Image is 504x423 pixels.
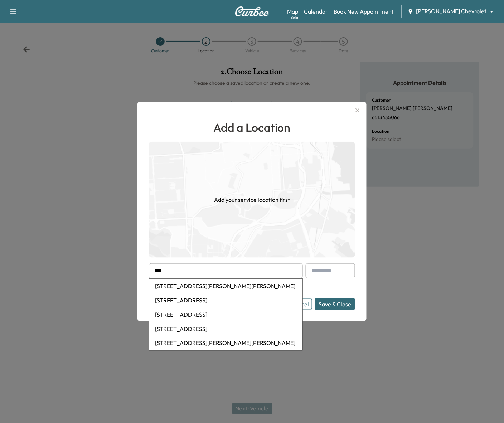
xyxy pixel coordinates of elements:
h1: Add your service location first [214,195,290,204]
span: [PERSON_NAME] Chevrolet [416,7,487,15]
li: [STREET_ADDRESS][PERSON_NAME][PERSON_NAME] [149,336,302,350]
li: [STREET_ADDRESS][PERSON_NAME][PERSON_NAME] [149,279,302,293]
img: Curbee Logo [235,6,269,16]
a: Calendar [304,7,328,16]
a: MapBeta [287,7,298,16]
a: Book New Appointment [334,7,394,16]
button: Save & Close [315,298,355,310]
li: [STREET_ADDRESS] [149,307,302,322]
li: [STREET_ADDRESS] [149,293,302,307]
li: [STREET_ADDRESS] [149,322,302,336]
img: empty-map-CL6vilOE.png [149,142,355,258]
h1: Add a Location [149,119,355,136]
div: Beta [291,15,298,20]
